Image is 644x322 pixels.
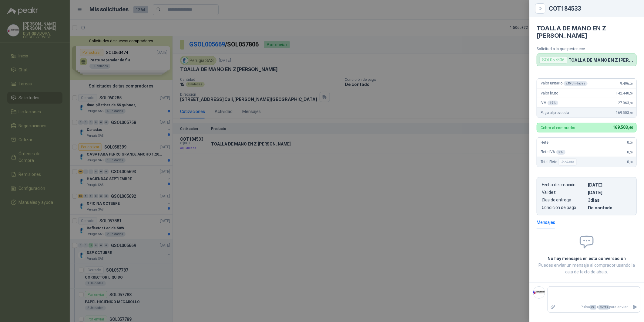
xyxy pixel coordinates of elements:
div: SOL057806 [539,56,567,63]
p: Solicitud a la que pertenece [537,46,637,51]
p: Cobro al comprador [541,126,575,130]
p: TOALLA DE MANO EN Z [PERSON_NAME] [569,57,634,63]
label: Adjuntar archivos [548,302,558,313]
span: Valor bruto [541,91,558,95]
span: ENTER [599,305,609,310]
img: Company Logo [533,287,545,298]
span: ,00 [629,92,633,95]
div: Incluido [558,158,577,166]
span: ,00 [629,82,633,85]
span: 169.503 [612,125,633,130]
p: Validez [542,190,585,195]
span: ,00 [629,141,633,144]
span: 27.063 [618,101,633,105]
p: Fecha de creación [542,182,585,187]
span: 142.440 [616,91,633,95]
span: ,60 [628,126,633,130]
h2: No hay mensajes en esta conversación [537,255,637,262]
button: Enviar [630,302,640,313]
p: Condición de pago [542,205,585,210]
h4: TOALLA DE MANO EN Z [PERSON_NAME] [537,25,637,39]
p: 3 dias [588,197,632,203]
span: Total Flete [541,158,578,166]
p: Días de entrega [542,197,585,203]
div: Mensajes [537,219,555,226]
span: Pago al proveedor [541,111,570,115]
span: 0 [627,160,633,164]
p: [DATE] [588,190,632,195]
span: ,00 [629,151,633,154]
span: ,60 [629,101,633,105]
span: 0 [627,140,633,145]
div: 0 % [556,150,565,155]
span: Flete IVA [541,150,565,155]
div: 19 % [548,101,558,105]
div: COT184533 [549,5,637,12]
span: ,00 [629,160,633,164]
span: 169.503 [616,111,633,115]
div: x 15 Unidades [564,81,588,86]
p: [DATE] [588,182,632,187]
span: Ctrl [590,305,596,310]
span: 0 [627,150,633,154]
span: 9.496 [620,81,633,86]
p: Pulsa + para enviar [558,302,630,313]
button: Close [537,5,544,12]
p: De contado [588,205,632,210]
span: Valor unitario [541,81,588,86]
p: Puedes enviar un mensaje al comprador usando la caja de texto de abajo. [537,262,637,275]
span: ,60 [629,111,633,115]
span: IVA [541,101,558,105]
span: Flete [541,140,548,145]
